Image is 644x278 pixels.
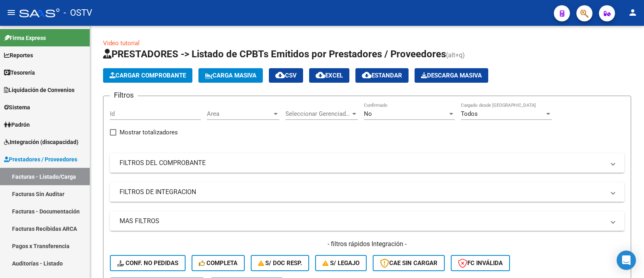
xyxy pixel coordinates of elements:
[205,72,256,79] span: Carga Masiva
[4,103,30,112] span: Sistema
[198,68,263,83] button: Carga Masiva
[275,72,297,79] span: CSV
[322,259,359,267] span: S/ legajo
[117,259,178,267] span: Conf. no pedidas
[4,33,46,42] span: Firma Express
[103,40,140,47] a: Video tutorial
[364,110,372,117] span: No
[192,255,245,271] button: Completa
[120,217,605,226] mat-panel-title: MAS FILTROS
[362,70,372,80] mat-icon: cloud_download
[110,255,186,271] button: Conf. no pedidas
[110,240,624,249] h4: - filtros rápidos Integración -
[380,259,438,267] span: CAE SIN CARGAR
[285,110,351,117] span: Seleccionar Gerenciador
[458,259,503,267] span: FC Inválida
[109,72,186,79] span: Cargar Comprobante
[120,159,605,167] mat-panel-title: FILTROS DEL COMPROBANTE
[207,110,272,117] span: Area
[4,120,30,129] span: Padrón
[362,72,402,79] span: Estandar
[4,51,33,60] span: Reportes
[461,110,478,117] span: Todos
[4,86,74,94] span: Liquidación de Convenios
[355,68,409,83] button: Estandar
[103,68,192,83] button: Cargar Comprobante
[199,259,237,267] span: Completa
[373,255,445,271] button: CAE SIN CARGAR
[258,259,302,267] span: S/ Doc Resp.
[315,255,367,271] button: S/ legajo
[316,72,343,79] span: EXCEL
[110,211,624,231] mat-expansion-panel-header: MAS FILTROS
[110,90,138,101] h3: Filtros
[251,255,310,271] button: S/ Doc Resp.
[120,128,178,137] span: Mostrar totalizadores
[415,68,488,83] app-download-masive: Descarga masiva de comprobantes (adjuntos)
[4,68,35,77] span: Tesorería
[451,255,510,271] button: FC Inválida
[110,182,624,202] mat-expansion-panel-header: FILTROS DE INTEGRACION
[316,70,325,80] mat-icon: cloud_download
[110,153,624,173] mat-expansion-panel-header: FILTROS DEL COMPROBANTE
[309,68,349,83] button: EXCEL
[275,70,285,80] mat-icon: cloud_download
[421,72,482,79] span: Descarga Masiva
[628,8,638,17] mat-icon: person
[6,8,16,17] mat-icon: menu
[269,68,303,83] button: CSV
[446,51,465,59] span: (alt+q)
[4,155,77,164] span: Prestadores / Proveedores
[103,48,446,60] span: PRESTADORES -> Listado de CPBTs Emitidos por Prestadores / Proveedores
[64,4,92,22] span: - OSTV
[617,251,636,270] div: Open Intercom Messenger
[4,138,78,146] span: Integración (discapacidad)
[120,188,605,196] mat-panel-title: FILTROS DE INTEGRACION
[415,68,488,83] button: Descarga Masiva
